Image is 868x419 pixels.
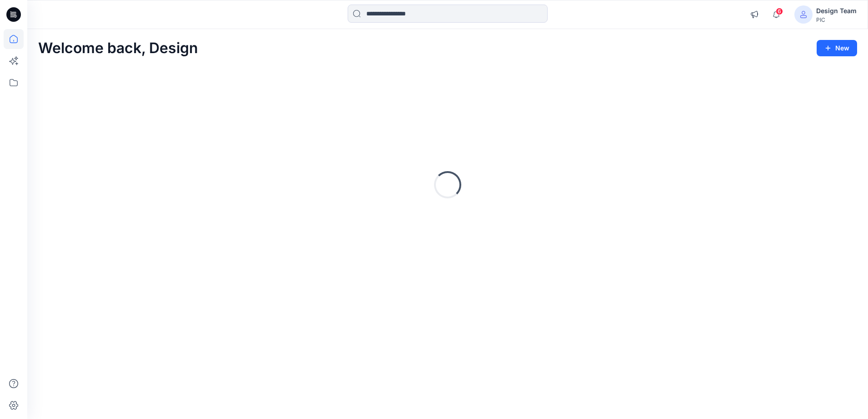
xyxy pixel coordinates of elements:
h2: Welcome back, Design [38,40,198,57]
div: Design Team [816,5,857,16]
svg: avatar [800,11,807,18]
div: PIC [816,16,857,23]
button: New [817,40,857,56]
span: 6 [776,8,783,15]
